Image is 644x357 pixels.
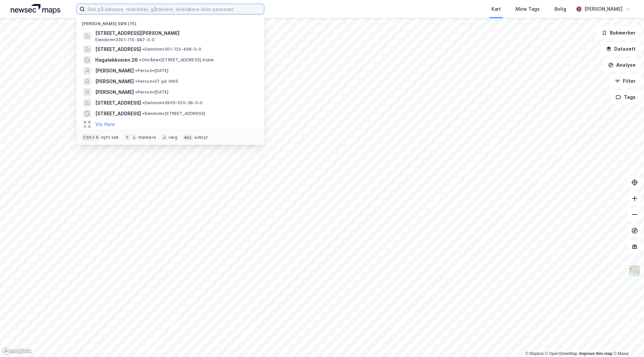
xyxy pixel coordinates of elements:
[82,134,100,141] div: Ctrl + k
[491,5,501,13] div: Kart
[142,100,203,106] span: Eiendom • 3905-520-38-0-0
[95,56,138,64] span: Hagaløkkveien 26
[135,90,137,95] span: •
[95,120,115,128] button: Vis flere
[2,347,32,355] a: Mapbox homepage
[602,58,641,72] button: Analyse
[139,135,156,140] div: markere
[142,47,201,52] span: Eiendom • 301-122-498-0-0
[142,111,144,116] span: •
[135,90,168,95] span: Person • [DATE]
[610,91,641,104] button: Tags
[95,77,134,85] span: [PERSON_NAME]
[183,134,193,141] div: esc
[545,351,578,356] a: OpenStreetMap
[11,4,60,14] img: logo.a4113a55bc3d86da70a041830d287a7e.svg
[135,79,178,84] span: Person • 27. juli 1965
[95,45,141,53] span: [STREET_ADDRESS]
[95,99,141,107] span: [STREET_ADDRESS]
[194,135,208,140] div: avbryt
[516,5,540,13] div: Mine Tags
[142,100,144,105] span: •
[76,16,264,28] div: [PERSON_NAME] søk (75)
[600,42,641,56] button: Datasett
[95,37,155,43] span: Eiendom • 3301-110-987-0-0
[609,74,641,88] button: Filter
[142,111,205,116] span: Eiendom • [STREET_ADDRESS]
[135,68,168,73] span: Person • [DATE]
[95,110,141,118] span: [STREET_ADDRESS]
[584,5,623,13] div: [PERSON_NAME]
[139,57,214,63] span: Område • [STREET_ADDRESS] Asker
[95,67,134,75] span: [PERSON_NAME]
[142,47,144,52] span: •
[95,29,256,37] span: [STREET_ADDRESS][PERSON_NAME]
[610,325,644,357] iframe: Chat Widget
[554,5,566,13] div: Bolig
[135,79,137,84] span: •
[101,135,119,140] div: nytt søk
[525,351,544,356] a: Mapbox
[85,4,264,14] input: Søk på adresse, matrikkel, gårdeiere, leietakere eller personer
[95,88,134,96] span: [PERSON_NAME]
[135,68,137,73] span: •
[596,26,641,40] button: Bokmerker
[168,135,177,140] div: velg
[579,351,612,356] a: Improve this map
[139,57,141,62] span: •
[628,264,641,277] img: Z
